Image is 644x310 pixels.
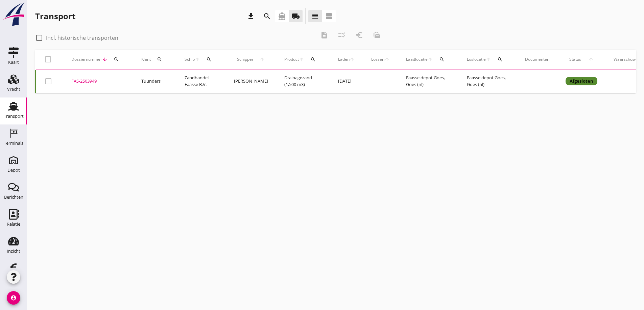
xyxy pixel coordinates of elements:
i: arrow_upward [299,57,304,62]
td: Faasse depot Goes, Goes (nl) [398,70,459,93]
td: Drainagezand (1,500 m3) [276,70,330,93]
span: Schipper [234,56,257,62]
span: Laadlocatie [406,56,428,62]
i: search [114,57,119,62]
div: Klant [141,51,168,67]
div: Transport [4,114,24,118]
td: [DATE] [330,70,363,93]
td: Faasse depot Goes, Goes (nl) [459,70,517,93]
i: search [497,57,503,62]
i: search [310,57,316,62]
td: Zandhandel Faasse B.V. [176,70,226,93]
i: arrow_upward [486,57,491,62]
i: arrow_upward [195,57,200,62]
div: FAS-2503949 [71,78,125,85]
span: Laden [338,56,350,62]
label: Incl. historische transporten [46,34,118,41]
i: arrow_upward [428,57,433,62]
i: arrow_upward [585,57,598,62]
i: arrow_downward [102,57,108,62]
div: Berichten [4,195,23,199]
i: arrow_upward [350,57,355,62]
i: search [263,12,271,20]
span: Loslocatie [467,56,486,62]
span: Lossen [371,56,384,62]
span: Status [566,56,585,62]
div: Vracht [7,87,20,91]
i: search [439,57,445,62]
i: directions_boat [278,12,286,20]
div: Relatie [7,222,20,226]
i: search [157,57,162,62]
span: Schip [185,56,195,62]
td: Tuunders [133,70,176,93]
i: arrow_upward [384,57,390,62]
span: Product [284,56,299,62]
i: search [206,57,212,62]
img: logo-small.a267ee39.svg [1,2,26,27]
td: [PERSON_NAME] [226,70,276,93]
div: Transport [35,11,75,22]
i: view_agenda [325,12,333,20]
i: view_headline [311,12,319,20]
div: Documenten [525,56,549,62]
div: Depot [7,168,20,172]
i: download [247,12,255,20]
div: Inzicht [7,249,20,253]
i: local_shipping [292,12,300,20]
i: account_circle [7,291,20,305]
span: Dossiernummer [71,56,102,62]
div: Terminals [4,141,23,145]
div: Afgesloten [566,77,597,86]
div: Kaart [8,60,19,64]
div: Waarschuwing [614,56,641,62]
i: arrow_upward [257,57,268,62]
